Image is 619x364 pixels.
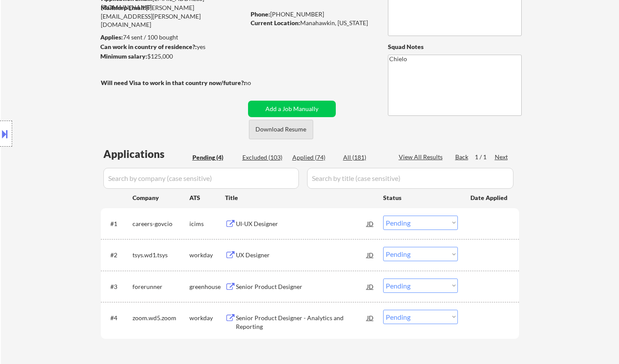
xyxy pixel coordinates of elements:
div: #3 [110,282,126,291]
div: Applied (74) [292,153,336,162]
strong: Mailslurp Email: [101,4,146,11]
button: Download Resume [249,120,313,139]
div: workday [189,251,225,259]
div: tsys.wd1.tsys [132,251,189,259]
div: Excluded (103) [242,153,286,162]
input: Search by title (case sensitive) [307,168,513,189]
button: Add a Job Manually [248,101,336,117]
div: JD [366,247,375,262]
strong: Minimum salary: [100,52,147,60]
div: #4 [110,314,126,322]
div: forerunner [132,282,189,291]
div: UI-UX Designer [236,220,367,228]
strong: Applies: [100,33,123,41]
div: no [244,79,269,87]
div: Next [495,153,509,161]
div: JD [366,279,375,294]
div: Manahawkin, [US_STATE] [251,19,374,27]
div: zoom.wd5.zoom [132,314,189,322]
div: Status [383,190,458,205]
strong: Current Location: [251,19,300,26]
div: #2 [110,251,126,259]
div: UX Designer [236,251,367,259]
input: Search by company (case sensitive) [103,168,299,189]
div: #1 [110,220,126,228]
div: JD [366,216,375,231]
strong: Will need Visa to work in that country now/future?: [101,79,245,86]
div: 1 / 1 [475,153,495,161]
div: [PERSON_NAME][EMAIL_ADDRESS][PERSON_NAME][DOMAIN_NAME] [101,3,245,29]
strong: Can work in country of residence?: [100,43,197,50]
div: $125,000 [100,52,245,61]
div: Date Applied [470,193,509,202]
div: Title [225,193,375,202]
div: [PHONE_NUMBER] [251,10,374,19]
div: Back [455,153,469,161]
div: careers-govcio [132,220,189,228]
strong: Phone: [251,10,270,18]
div: Pending (4) [192,153,236,162]
div: workday [189,314,225,322]
div: greenhouse [189,282,225,291]
div: icims [189,220,225,228]
div: 74 sent / 100 bought [100,33,245,42]
div: yes [100,43,242,51]
div: Company [132,193,189,202]
div: Senior Product Designer - Analytics and Reporting [236,314,367,331]
div: All (181) [343,153,387,162]
div: Squad Notes [388,43,522,51]
div: ATS [189,193,225,202]
div: View All Results [399,153,445,161]
div: Senior Product Designer [236,282,367,291]
div: JD [366,310,375,325]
